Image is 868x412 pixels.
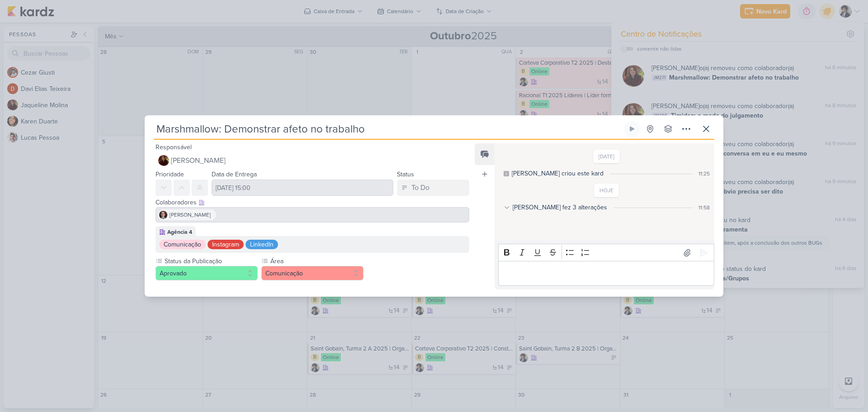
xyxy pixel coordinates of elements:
[156,143,192,151] label: Responsável
[397,180,469,196] button: To Do
[170,211,211,219] span: [PERSON_NAME]
[261,266,363,280] button: Comunicação
[171,155,226,166] span: [PERSON_NAME]
[498,261,714,286] div: Editor editing area: main
[212,240,239,249] div: Instagram
[698,204,710,212] div: 11:58
[156,266,258,280] button: Aprovado
[164,256,258,266] label: Status da Publicação
[498,244,714,261] div: Editor toolbar
[628,125,636,133] div: Ligar relógio
[156,170,184,178] label: Prioridade
[156,198,469,207] div: Colaboradores
[167,228,192,236] div: Agência 4
[212,180,393,196] input: Select a date
[504,171,509,176] div: Este log é visível à todos no kard
[159,210,168,219] img: Humberto Piedade
[513,203,607,212] div: [PERSON_NAME] fez 3 alterações
[154,121,622,137] input: Kard Sem Título
[212,170,257,178] label: Data de Entrega
[250,240,274,249] div: LinkedIn
[269,256,363,266] label: Área
[164,240,201,249] div: Comunicação
[411,182,429,193] div: To Do
[397,170,414,178] label: Status
[156,152,469,169] button: [PERSON_NAME]
[158,155,169,166] img: Jaqueline Molina
[698,170,710,178] div: 11:25
[512,169,604,178] div: Jaqueline criou este kard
